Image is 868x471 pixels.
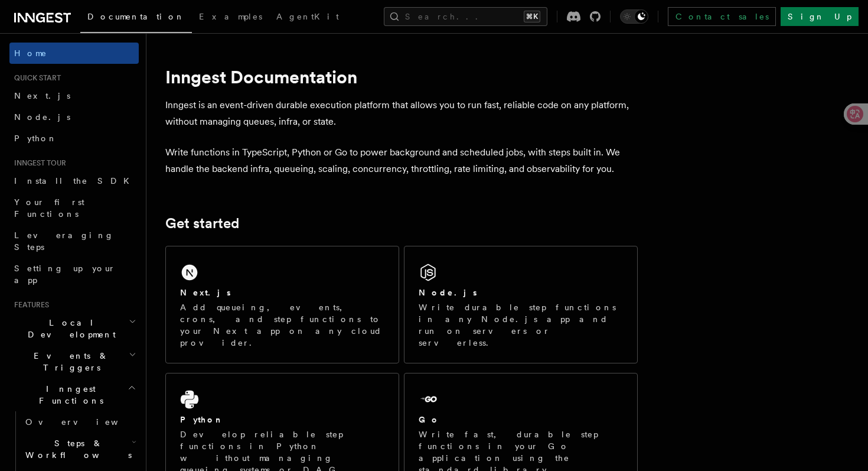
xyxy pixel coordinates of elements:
p: Write functions in TypeScript, Python or Go to power background and scheduled jobs, with steps bu... [165,144,638,177]
a: Setting up your app [9,258,139,291]
h2: Go [419,414,440,425]
span: AgentKit [276,12,339,21]
span: Quick start [9,73,61,83]
a: Leveraging Steps [9,225,139,258]
h2: Next.js [180,287,231,298]
span: Documentation [87,12,185,21]
span: Your first Functions [14,197,84,219]
a: Node.jsWrite durable step functions in any Node.js app and run on servers or serverless. [404,246,638,363]
span: Next.js [14,91,70,100]
a: Home [9,43,139,64]
button: Search...⌘K [384,7,547,26]
p: Write durable step functions in any Node.js app and run on servers or serverless. [419,301,623,349]
a: Documentation [80,4,192,33]
h1: Inngest Documentation [165,66,638,87]
span: Setting up your app [14,264,116,285]
span: Overview [25,417,147,427]
a: Get started [165,215,239,232]
span: Home [14,47,47,59]
span: Python [14,134,57,143]
span: Events & Triggers [9,350,129,373]
h2: Python [180,414,224,425]
button: Toggle dark mode [620,9,648,24]
p: Inngest is an event-driven durable execution platform that allows you to run fast, reliable code ... [165,97,638,130]
a: Next.jsAdd queueing, events, crons, and step functions to your Next app on any cloud provider. [165,246,399,363]
a: Sign Up [781,7,859,26]
a: Your first Functions [9,191,139,225]
a: Install the SDK [9,170,139,191]
span: Local Development [9,317,129,340]
a: Contact sales [668,7,776,26]
p: Add queueing, events, crons, and step functions to your Next app on any cloud provider. [180,301,384,349]
a: Overview [21,411,139,433]
span: Inngest Functions [9,383,128,407]
span: Inngest tour [9,158,66,168]
span: Node.js [14,112,70,122]
button: Events & Triggers [9,345,139,378]
button: Local Development [9,312,139,345]
a: Python [9,128,139,149]
button: Inngest Functions [9,378,139,411]
span: Install the SDK [14,176,136,186]
h2: Node.js [419,287,477,298]
span: Examples [199,12,262,21]
a: Next.js [9,85,139,106]
span: Features [9,300,49,310]
a: Examples [192,4,269,32]
a: AgentKit [269,4,346,32]
span: Steps & Workflows [21,437,132,461]
a: Node.js [9,106,139,128]
kbd: ⌘K [524,11,540,22]
span: Leveraging Steps [14,230,114,252]
button: Steps & Workflows [21,433,139,466]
